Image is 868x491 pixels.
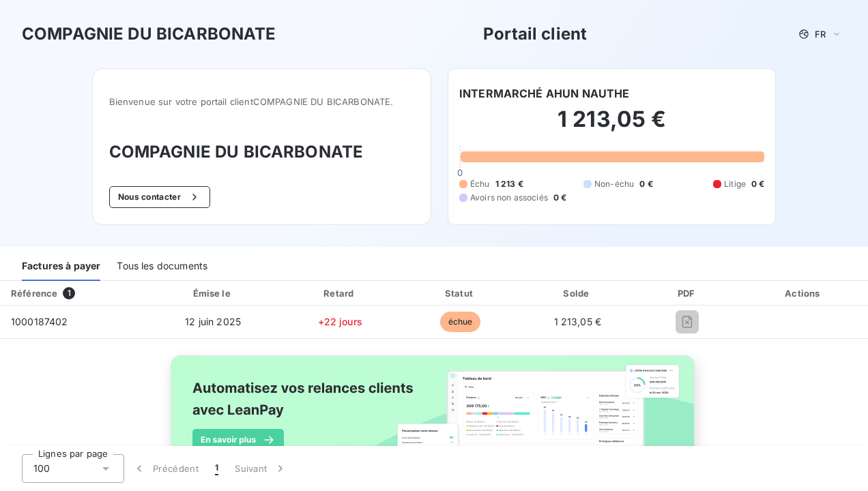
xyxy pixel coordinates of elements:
h3: COMPAGNIE DU BICARBONATE [22,22,276,46]
h2: 1 213,05 € [459,106,764,147]
button: Précédent [124,454,207,483]
span: 1000187402 [11,316,68,327]
span: Échu [470,178,490,190]
div: Tous les documents [117,252,207,281]
span: 1 [215,462,218,475]
h6: INTERMARCHÉ AHUN NAUTHE [459,85,629,102]
button: Nous contacter [109,186,210,208]
h3: Portail client [483,22,587,46]
span: Avoirs non associés [470,192,548,204]
button: 1 [207,454,227,483]
span: 1 213,05 € [554,316,602,327]
div: Factures à payer [22,252,100,281]
button: Suivant [227,454,295,483]
h3: COMPAGNIE DU BICARBONATE [109,140,414,164]
div: Solde [522,286,633,300]
div: Retard [282,286,398,300]
span: 12 juin 2025 [185,316,241,327]
span: échue [440,312,481,332]
span: Non-échu [594,178,634,190]
span: FR [815,29,826,40]
div: Actions [742,286,865,300]
div: Statut [403,286,517,300]
span: 1 213 € [495,178,523,190]
span: 0 [457,167,463,178]
span: 1 [63,287,75,299]
span: Bienvenue sur votre portail client COMPAGNIE DU BICARBONATE . [109,96,414,107]
span: 0 € [639,178,652,190]
div: Référence [11,288,57,299]
span: 0 € [751,178,764,190]
span: +22 jours [318,316,362,327]
span: Litige [724,178,746,190]
div: Émise le [149,286,276,300]
span: 0 € [553,192,566,204]
div: PDF [638,286,737,300]
span: 100 [33,462,50,475]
